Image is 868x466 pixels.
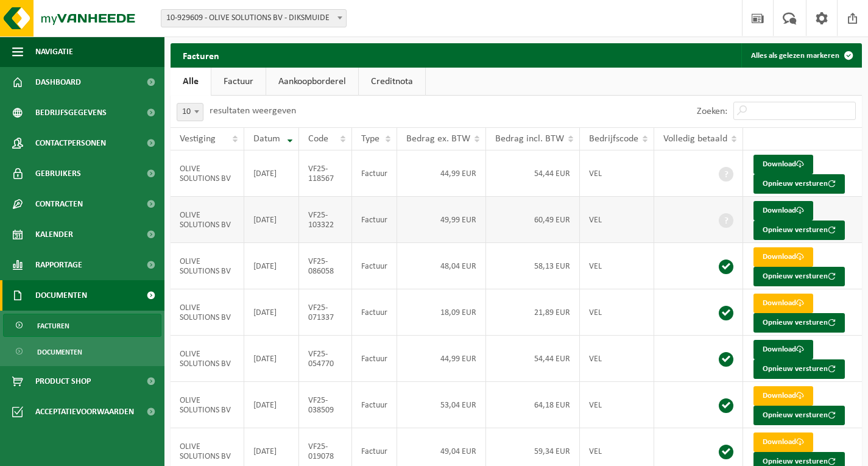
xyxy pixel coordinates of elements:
a: Creditnota [359,68,425,96]
span: 10-929609 - OLIVE SOLUTIONS BV - DIKSMUIDE [161,10,346,27]
span: Documenten [37,341,82,364]
td: 21,89 EUR [486,289,580,336]
h2: Facturen [171,43,231,67]
span: Documenten [35,280,87,311]
span: 10-929609 - OLIVE SOLUTIONS BV - DIKSMUIDE [161,9,347,27]
td: 49,99 EUR [397,197,486,243]
td: [DATE] [244,197,299,243]
button: Opnieuw versturen [753,221,845,240]
td: VF25-118567 [299,150,353,197]
a: Aankoopborderel [266,68,358,96]
td: OLIVE SOLUTIONS BV [171,243,244,289]
td: Factuur [352,197,397,243]
a: Download [753,201,813,221]
td: VF25-054770 [299,336,353,382]
span: Dashboard [35,67,81,97]
a: Alle [171,68,211,96]
a: Documenten [3,340,161,363]
button: Opnieuw versturen [753,174,845,194]
button: Alles als gelezen markeren [741,43,861,68]
td: [DATE] [244,336,299,382]
td: OLIVE SOLUTIONS BV [171,382,244,428]
td: VF25-086058 [299,243,353,289]
td: VEL [580,289,654,336]
a: Download [753,247,813,267]
label: Zoeken: [697,107,727,116]
span: Type [361,134,379,144]
span: Bedrag incl. BTW [495,134,564,144]
td: VF25-103322 [299,197,353,243]
span: Rapportage [35,250,82,280]
td: OLIVE SOLUTIONS BV [171,197,244,243]
td: VEL [580,150,654,197]
td: 44,99 EUR [397,150,486,197]
span: Acceptatievoorwaarden [35,397,134,427]
td: VEL [580,382,654,428]
a: Facturen [3,314,161,337]
td: VF25-071337 [299,289,353,336]
td: 60,49 EUR [486,197,580,243]
span: Bedrag ex. BTW [406,134,470,144]
td: VF25-038509 [299,382,353,428]
span: Datum [253,134,280,144]
a: Download [753,340,813,359]
td: Factuur [352,382,397,428]
a: Download [753,294,813,313]
td: 44,99 EUR [397,336,486,382]
button: Opnieuw versturen [753,313,845,333]
td: 53,04 EUR [397,382,486,428]
span: Bedrijfscode [589,134,638,144]
a: Factuur [211,68,266,96]
span: 10 [177,103,203,121]
td: Factuur [352,243,397,289]
span: Facturen [37,314,69,337]
td: VEL [580,243,654,289]
span: Code [308,134,328,144]
td: [DATE] [244,289,299,336]
td: OLIVE SOLUTIONS BV [171,336,244,382]
a: Download [753,155,813,174]
span: Contracten [35,189,83,219]
span: Volledig betaald [663,134,727,144]
a: Download [753,432,813,452]
td: Factuur [352,289,397,336]
span: Product Shop [35,366,91,397]
td: 54,44 EUR [486,336,580,382]
label: resultaten weergeven [210,106,296,116]
span: Contactpersonen [35,128,106,158]
td: 48,04 EUR [397,243,486,289]
td: [DATE] [244,382,299,428]
button: Opnieuw versturen [753,359,845,379]
span: Kalender [35,219,73,250]
td: [DATE] [244,150,299,197]
td: Factuur [352,150,397,197]
span: Gebruikers [35,158,81,189]
a: Download [753,386,813,406]
span: Vestiging [180,134,216,144]
span: Bedrijfsgegevens [35,97,107,128]
button: Opnieuw versturen [753,406,845,425]
td: 64,18 EUR [486,382,580,428]
td: OLIVE SOLUTIONS BV [171,289,244,336]
button: Opnieuw versturen [753,267,845,286]
span: 10 [177,104,203,121]
td: 58,13 EUR [486,243,580,289]
td: OLIVE SOLUTIONS BV [171,150,244,197]
td: VEL [580,197,654,243]
td: 18,09 EUR [397,289,486,336]
td: 54,44 EUR [486,150,580,197]
td: VEL [580,336,654,382]
td: [DATE] [244,243,299,289]
span: Navigatie [35,37,73,67]
td: Factuur [352,336,397,382]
